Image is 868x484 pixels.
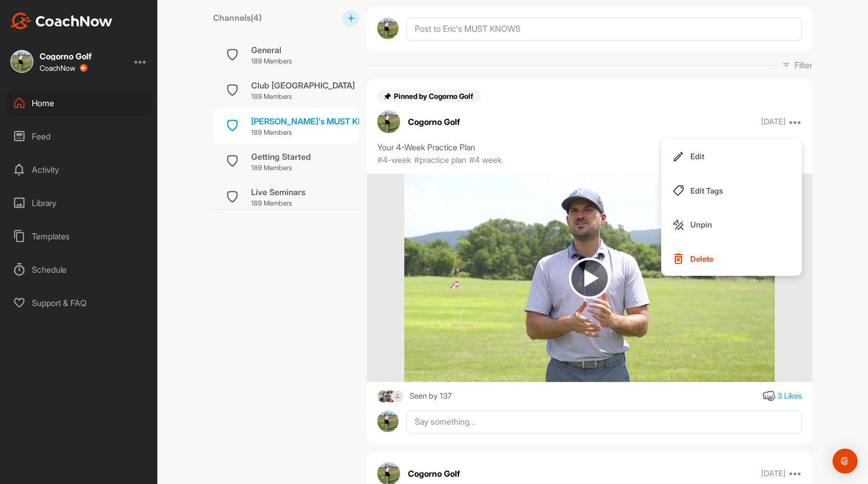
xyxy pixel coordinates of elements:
[213,11,262,24] label: Channels ( 4 )
[408,467,460,480] p: Cogorno Golf
[394,92,475,100] span: Pinned by Cogorno Golf
[672,184,685,197] img: Edit Tags
[469,154,502,166] p: #4 week
[761,468,786,479] p: [DATE]
[251,163,311,173] p: 189 Members
[833,449,858,474] div: Open Intercom Messenger
[777,390,802,402] div: 3 Likes
[690,151,704,162] p: Edit
[569,258,610,299] img: play
[377,390,390,403] img: square_d25200a5ed8fe9d0285367a5a9cb78cf.jpg
[251,128,384,138] p: 189 Members
[40,52,92,60] div: Cogorno Golf
[690,185,723,196] p: Edit Tags
[6,290,153,316] div: Support & FAQ
[761,117,786,127] p: [DATE]
[6,157,153,183] div: Activity
[391,390,404,403] img: square_default-ef6cabf814de5a2bf16c804365e32c732080f9872bdf737d349900a9daf73cf9.png
[377,154,411,166] p: #4-week
[377,110,400,133] img: avatar
[40,64,88,72] div: CoachNow
[410,390,452,403] div: Seen by 137
[377,18,399,39] img: avatar
[690,219,712,230] p: Unpin
[251,92,355,102] p: 189 Members
[251,56,292,67] p: 189 Members
[251,150,311,163] div: Getting Started
[690,253,713,264] p: Delete
[661,174,802,208] button: Edit Tags
[672,252,685,265] img: Delete
[251,186,305,198] div: Live Seminars
[661,242,802,276] button: Delete
[251,44,292,56] div: General
[6,90,153,116] div: Home
[6,223,153,249] div: Templates
[384,390,397,403] img: square_91628130351fb3e8bc7685fde74eafed.jpg
[377,141,802,154] div: Your 4-Week Practice Plan
[795,59,812,71] p: Filter
[661,208,802,242] button: Unpin
[672,150,685,163] img: Edit
[251,198,305,209] p: 189 Members
[6,123,153,149] div: Feed
[251,79,355,92] div: Club [GEOGRAPHIC_DATA]
[10,12,113,29] img: CoachNow
[10,50,33,73] img: square_d1c020ef43f25eddc99f18be7fb47767.jpg
[661,139,802,174] button: Edit
[672,219,685,231] img: Unpin
[251,115,384,128] div: [PERSON_NAME]'s MUST KNOWS
[6,257,153,283] div: Schedule
[408,116,460,128] p: Cogorno Golf
[383,92,392,100] img: pin
[414,154,466,166] p: #practice plan
[377,411,399,432] img: avatar
[6,190,153,216] div: Library
[404,174,775,382] img: media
